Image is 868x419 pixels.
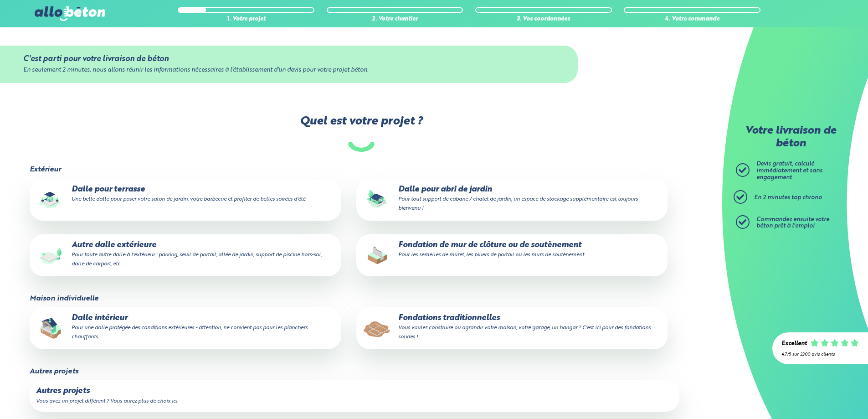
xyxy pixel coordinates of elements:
[756,161,822,180] span: Devis gratuit, calculé immédiatement et sans engagement
[756,217,829,229] span: Commandez ensuite votre béton prêt à l'emploi
[36,314,334,341] p: Dalle intérieur
[29,115,693,152] label: Quel est votre projet ?
[363,241,392,270] img: final_use.values.closing_wall_fundation
[36,185,334,203] p: Dalle pour terrasse
[23,67,555,74] div: En seulement 2 minutes, nous allons réunir les informations nécessaires à l’établissement d’un de...
[754,195,822,201] span: En 2 minutes top chrono
[363,241,661,259] p: Fondation de mur de clôture ou de soutènement
[178,16,314,23] div: 1. Votre projet
[72,197,306,202] small: Une belle dalle pour poser votre salon de jardin, votre barbecue et profiter de belles soirées d'...
[36,387,673,396] p: Autres projets
[781,341,807,347] div: Excellent
[30,367,78,376] legend: Autres projets
[36,241,65,270] img: final_use.values.outside_slab
[363,185,661,213] p: Dalle pour abri de jardin
[781,352,859,357] div: 4.7/5 sur 2300 avis clients
[36,398,178,404] small: Vous avez un projet différent ? Vous aurez plus de choix ici.
[35,6,105,21] img: allobéton
[327,16,463,23] div: 2. Votre chantier
[624,16,760,23] div: 4. Votre commande
[398,252,585,258] small: Pour les semelles de muret, les piliers de portail ou les murs de soutènement.
[787,383,858,409] iframe: Help widget launcher
[36,241,334,269] p: Autre dalle extérieure
[363,314,661,341] p: Fondations traditionnelles
[738,125,843,150] p: Votre livraison de béton
[30,166,61,174] legend: Extérieur
[30,295,98,303] legend: Maison individuelle
[23,55,555,63] div: C'est parti pour votre livraison de béton
[475,16,612,23] div: 3. Vos coordonnées
[398,197,638,211] small: Pour tout support de cabane / chalet de jardin, un espace de stockage supplémentaire est toujours...
[36,314,65,343] img: final_use.values.inside_slab
[363,314,392,343] img: final_use.values.traditional_fundations
[36,185,65,214] img: final_use.values.terrace
[398,325,651,340] small: Vous voulez construire ou agrandir votre maison, votre garage, un hangar ? C'est ici pour des fon...
[72,252,322,267] small: Pour toute autre dalle à l'extérieur : parking, seuil de portail, allée de jardin, support de pis...
[363,185,392,214] img: final_use.values.garden_shed
[72,325,308,340] small: Pour une dalle protégée des conditions extérieures - attention, ne convient pas pour les plancher...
